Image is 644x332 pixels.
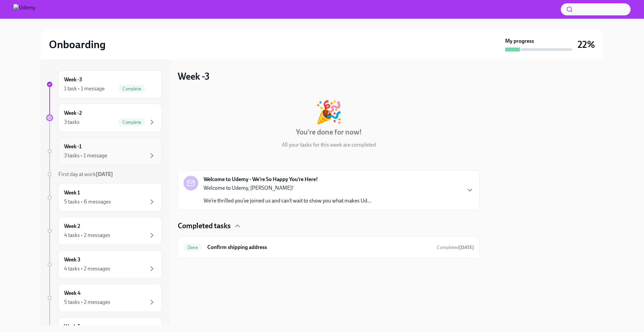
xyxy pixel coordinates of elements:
[46,250,162,278] a: Week 34 tasks • 2 messages
[459,245,474,250] strong: [DATE]
[64,265,110,272] div: 4 tasks • 2 messages
[204,176,318,183] strong: Welcome to Udemy - We’re So Happy You’re Here!
[296,127,362,137] h4: You're done for now!
[64,109,82,117] h6: Week -2
[437,245,474,250] span: Completed
[204,184,371,192] p: Welcome to Udemy, [PERSON_NAME]!
[46,171,162,178] a: First day at work[DATE]
[96,171,113,177] strong: [DATE]
[64,189,80,196] h6: Week 1
[64,152,107,159] div: 3 tasks • 1 message
[46,284,162,312] a: Week 45 tasks • 2 messages
[183,242,474,253] a: DoneConfirm shipping addressCompleted[DATE]
[64,118,79,126] div: 3 tasks
[46,70,162,98] a: Week -31 task • 1 messageComplete
[282,141,376,149] p: All your tasks for this week are completed
[437,244,474,251] span: August 5th, 2025 10:49
[46,183,162,212] a: Week 15 tasks • 6 messages
[183,245,202,250] span: Done
[64,289,80,297] h6: Week 4
[64,299,110,306] div: 5 tasks • 2 messages
[118,86,145,91] span: Complete
[64,323,80,330] h6: Week 5
[13,4,35,15] img: Udemy
[64,223,80,230] h6: Week 2
[46,104,162,132] a: Week -23 tasksComplete
[64,85,105,92] div: 1 task • 1 message
[64,256,80,263] h6: Week 3
[315,101,342,123] div: 🎉
[64,76,82,83] h6: Week -3
[505,37,534,45] strong: My progress
[64,198,111,205] div: 5 tasks • 6 messages
[64,143,82,150] h6: Week -1
[178,221,480,231] div: Completed tasks
[118,120,145,125] span: Complete
[178,221,231,231] h4: Completed tasks
[578,38,595,51] h3: 22%
[204,197,371,204] p: We’re thrilled you’ve joined us and can’t wait to show you what makes Ud...
[58,171,113,177] span: First day at work
[46,137,162,165] a: Week -13 tasks • 1 message
[49,38,106,51] h2: Onboarding
[46,217,162,245] a: Week 24 tasks • 2 messages
[64,232,110,239] div: 4 tasks • 2 messages
[178,70,210,82] h3: Week -3
[207,244,431,251] h6: Confirm shipping address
